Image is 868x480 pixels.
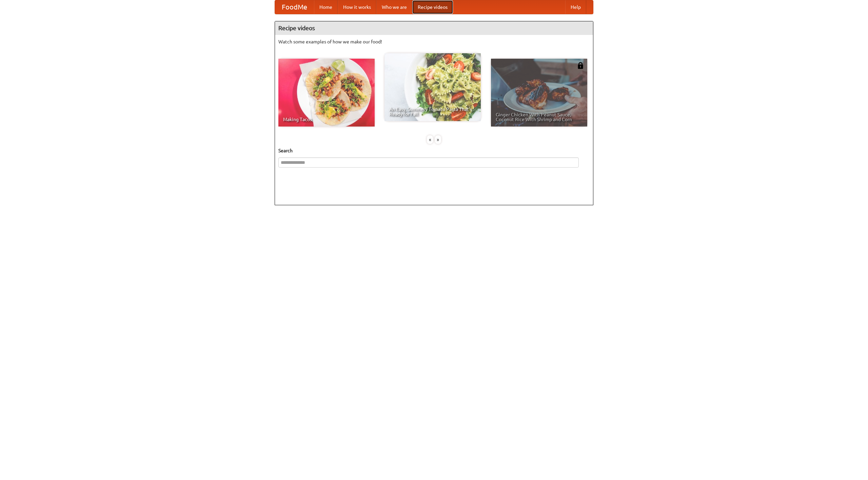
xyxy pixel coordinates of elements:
h5: Search [278,147,590,154]
img: 483408.png [577,62,584,69]
h4: Recipe videos [275,21,593,35]
a: Help [565,0,586,14]
a: Home [314,0,338,14]
p: Watch some examples of how we make our food! [278,38,590,45]
div: » [435,135,441,144]
a: An Easy, Summery Tomato Pasta That's Ready for Fall [384,53,481,121]
span: Making Tacos [283,117,370,122]
div: « [427,135,433,144]
a: Recipe videos [412,0,453,14]
a: Making Tacos [278,59,375,127]
span: An Easy, Summery Tomato Pasta That's Ready for Fall [389,107,476,116]
a: How it works [338,0,376,14]
a: FoodMe [275,0,314,14]
a: Who we are [376,0,412,14]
